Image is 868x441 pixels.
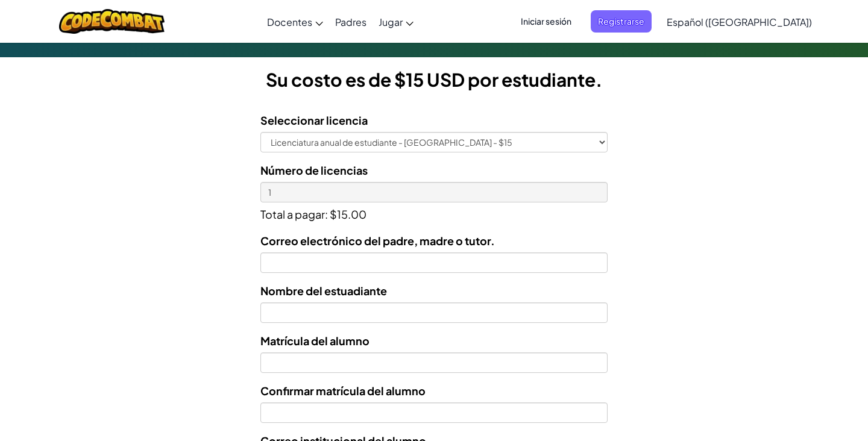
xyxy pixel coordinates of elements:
[591,10,652,33] button: Registrarse
[267,16,312,28] font: Docentes
[59,9,165,34] img: Logotipo de CodeCombat
[335,16,366,28] font: Padres
[260,113,368,127] font: Seleccionar licencia
[260,163,368,177] font: Número de licencias
[260,284,387,298] font: Nombre del estuadiante
[260,207,366,221] font: Total a pagar: $15.00
[521,16,571,27] font: Iniciar sesión
[514,10,579,33] button: Iniciar sesión
[598,16,644,27] font: Registrarse
[260,384,426,398] font: Confirmar matrícula del alumno
[260,234,495,248] font: Correo electrónico del padre, madre o tutor.
[266,68,602,91] font: Su costo es de $15 USD por estudiante.
[329,5,373,38] a: Padres
[667,16,812,28] font: Español ([GEOGRAPHIC_DATA])
[261,5,329,38] a: Docentes
[379,16,403,28] font: Jugar
[661,5,818,38] a: Español ([GEOGRAPHIC_DATA])
[260,334,370,348] font: Matrícula del alumno
[373,5,420,38] a: Jugar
